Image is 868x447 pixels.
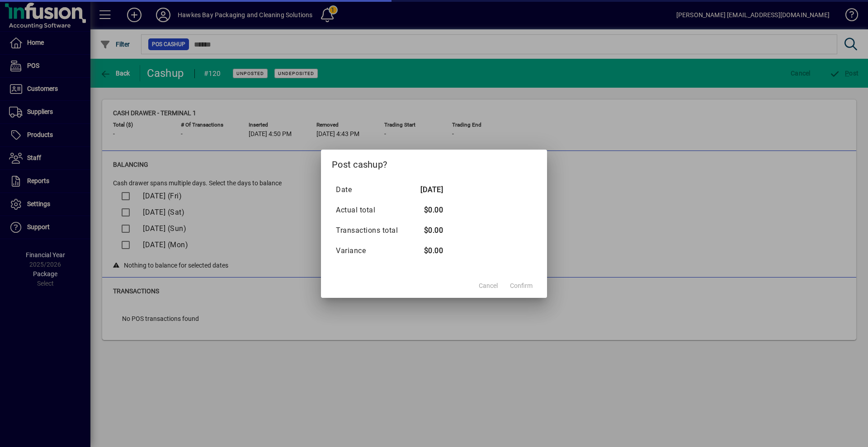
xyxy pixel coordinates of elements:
[335,241,407,261] td: Variance
[407,241,443,261] td: $0.00
[407,180,443,200] td: [DATE]
[335,221,407,241] td: Transactions total
[407,200,443,221] td: $0.00
[335,200,407,221] td: Actual total
[335,180,407,200] td: Date
[321,150,547,176] h2: Post cashup?
[407,221,443,241] td: $0.00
